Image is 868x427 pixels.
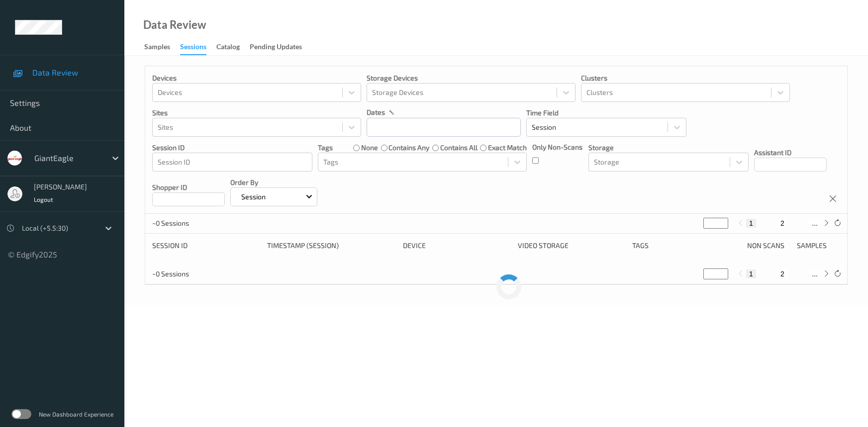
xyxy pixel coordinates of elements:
div: Session ID [152,241,260,251]
div: Data Review [143,20,206,30]
button: 2 [777,219,787,228]
p: Clusters [581,73,790,83]
button: 2 [777,269,787,278]
button: 1 [746,269,756,278]
p: Storage [588,143,749,153]
p: Time Field [526,108,686,118]
div: Sessions [180,42,206,55]
a: Sessions [180,40,216,55]
button: ... [809,269,821,278]
p: ~0 Sessions [152,269,227,279]
div: Device [403,241,511,251]
div: Timestamp (Session) [267,241,396,251]
div: Catalog [216,42,240,54]
p: dates [367,107,385,117]
label: contains all [440,143,478,153]
label: contains any [388,143,429,153]
label: none [361,143,378,153]
p: Assistant ID [754,148,827,158]
button: ... [809,219,821,228]
div: Samples [797,241,840,251]
a: Pending Updates [250,40,312,54]
div: Non Scans [747,241,790,251]
a: Samples [144,40,180,54]
a: Catalog [216,40,250,54]
p: Storage Devices [367,73,576,83]
p: Session ID [152,143,312,153]
p: Shopper ID [152,182,225,192]
p: ~0 Sessions [152,218,227,228]
button: 1 [746,219,756,228]
p: Order By [230,177,317,187]
p: Devices [152,73,361,83]
p: Tags [318,143,333,153]
label: exact match [488,143,527,153]
p: Session [238,192,269,202]
div: Tags [632,241,740,251]
p: Sites [152,108,361,118]
p: Only Non-Scans [532,142,582,152]
div: Samples [144,42,170,54]
div: Video Storage [518,241,626,251]
div: Pending Updates [250,42,302,54]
